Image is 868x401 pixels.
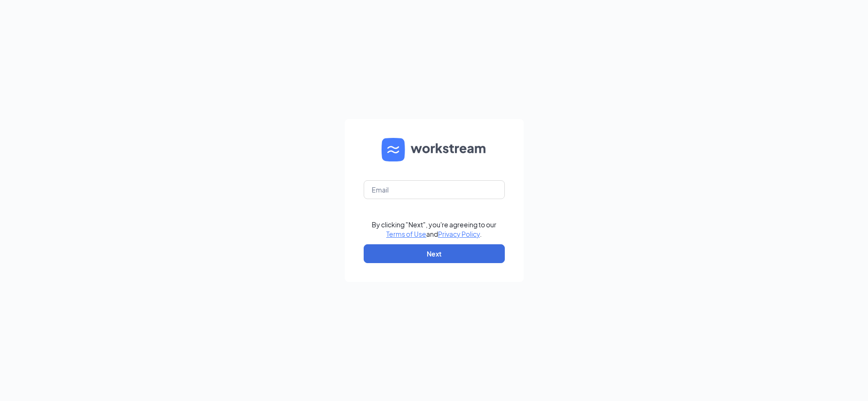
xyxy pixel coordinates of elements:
[364,180,505,199] input: Email
[364,244,505,263] button: Next
[386,230,426,238] a: Terms of Use
[382,138,487,161] img: WS logo and Workstream text
[438,230,480,238] a: Privacy Policy
[372,220,496,239] div: By clicking "Next", you're agreeing to our and .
